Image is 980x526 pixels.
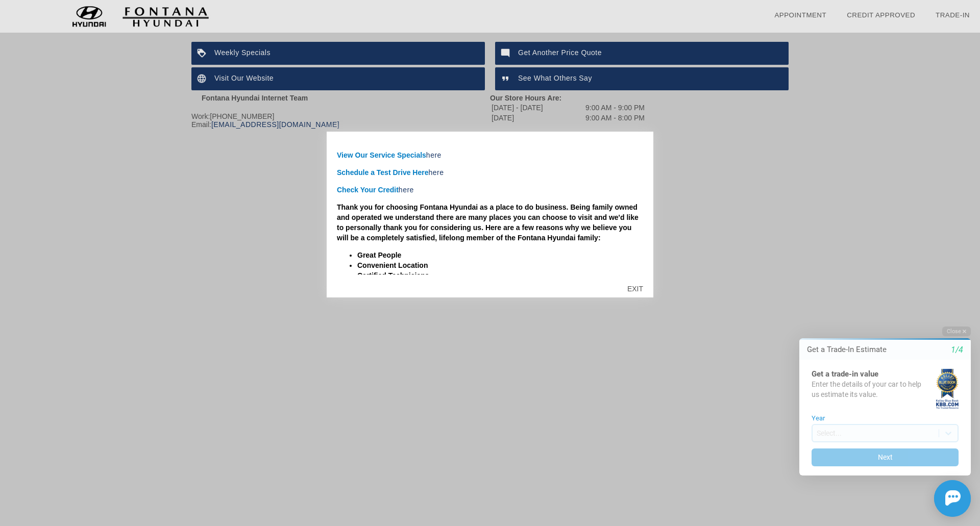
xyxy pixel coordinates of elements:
[617,273,653,304] div: EXIT
[357,250,643,260] li: Great People
[337,203,639,242] strong: Thank you for choosing Fontana Hyundai as a place to do business. Being family owned and operated...
[337,168,444,177] font: Schedule a Test Drive Here
[936,11,970,19] a: Trade-In
[399,186,414,194] a: here
[337,151,442,159] font: View Our Service Specials
[426,151,442,159] a: here
[847,11,915,19] a: Credit Approved
[428,168,444,177] a: here
[357,260,643,270] li: Convenient Location
[337,186,414,194] font: Check Your Credit
[357,270,643,281] li: Certified Technicians
[774,11,826,19] a: Appointment
[778,317,980,526] iframe: Chat Assistance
